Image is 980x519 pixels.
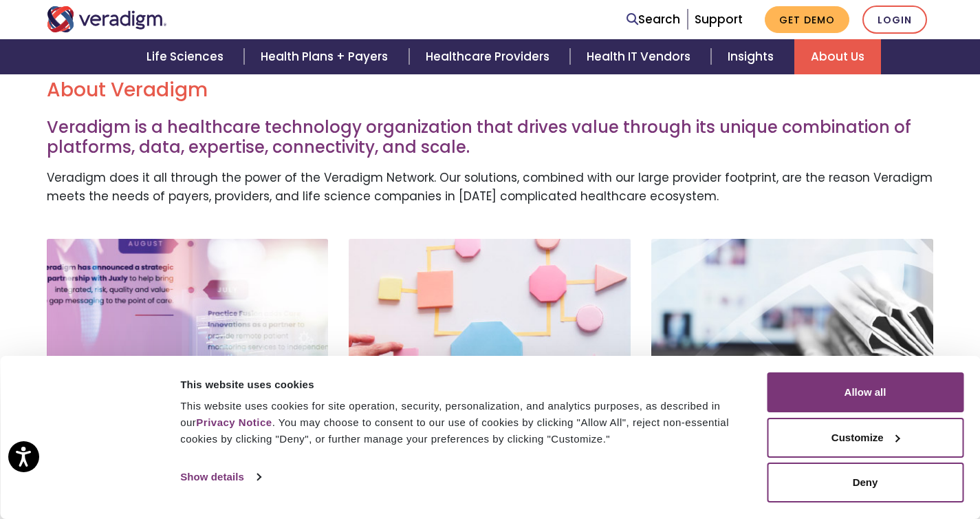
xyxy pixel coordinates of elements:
h2: About Veradigm [47,78,934,102]
a: Show details [180,467,260,487]
a: Login [862,6,927,34]
img: Veradigm logo [47,6,167,32]
h3: Veradigm is a healthcare technology organization that drives value through its unique combination... [47,118,934,158]
a: Health IT Vendors [570,39,711,74]
a: Support [695,11,743,28]
a: Get Demo [765,6,849,33]
p: Veradigm does it all through the power of the Veradigm Network. Our solutions, combined with our ... [47,169,934,206]
a: Healthcare Providers [409,39,570,74]
a: Insights [711,39,794,74]
button: Customize [767,418,963,458]
a: Search [627,10,680,29]
a: About Us [794,39,881,74]
div: This website uses cookies for site operation, security, personalization, and analytics purposes, ... [180,398,751,447]
div: This website uses cookies [180,377,751,393]
a: Privacy Notice [196,416,272,428]
a: Life Sciences [130,39,244,74]
iframe: Drift Chat Widget [716,434,963,502]
button: Allow all [767,372,963,412]
a: Health Plans + Payers [244,39,409,74]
